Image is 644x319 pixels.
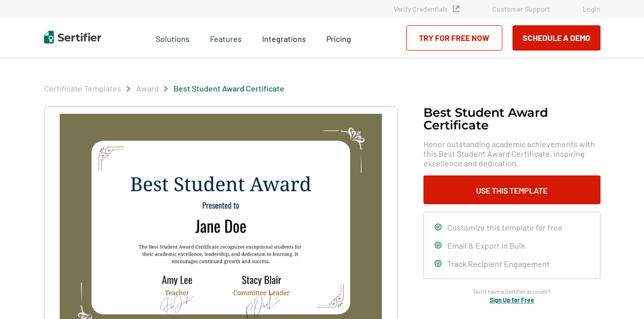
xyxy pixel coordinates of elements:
button: Use This Template [423,175,600,204]
a: Try for Free Now [406,25,502,51]
img: Sertifier | Digital Credentialing Platform [44,31,101,43]
a: Award [136,83,159,93]
span: Integrations [262,34,306,43]
span: Pricing [326,34,351,43]
a: Customer Support [492,5,550,13]
span: Features [210,31,242,44]
a: Login [583,5,600,13]
a: Certificate Templates [44,83,121,93]
a: Integrations [262,31,306,44]
a: Pricing [326,31,351,44]
span: Solutions [156,31,190,44]
img: Verified [453,6,459,12]
a: Verify Credentials [394,5,459,13]
span: Best Student Award Certificate​ [174,83,284,94]
span: Don’t have a Sertifier account? [474,287,550,296]
a: Sign Up for Free [490,296,534,303]
span: Award [136,83,159,94]
h1: Best Student Award Certificate​ [423,106,600,131]
a: Best Student Award Certificate​ [174,83,284,93]
span: Email & Export in Bulk [447,241,525,250]
span: Track Recipient Engagement [447,259,550,268]
span: Customize this template for free [447,222,563,232]
span: Certificate Templates [44,83,121,94]
span: Honor outstanding academic achievements with this Best Student Award Certificate, inspiring excel... [423,139,600,168]
div: Breadcrumb [44,83,284,94]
